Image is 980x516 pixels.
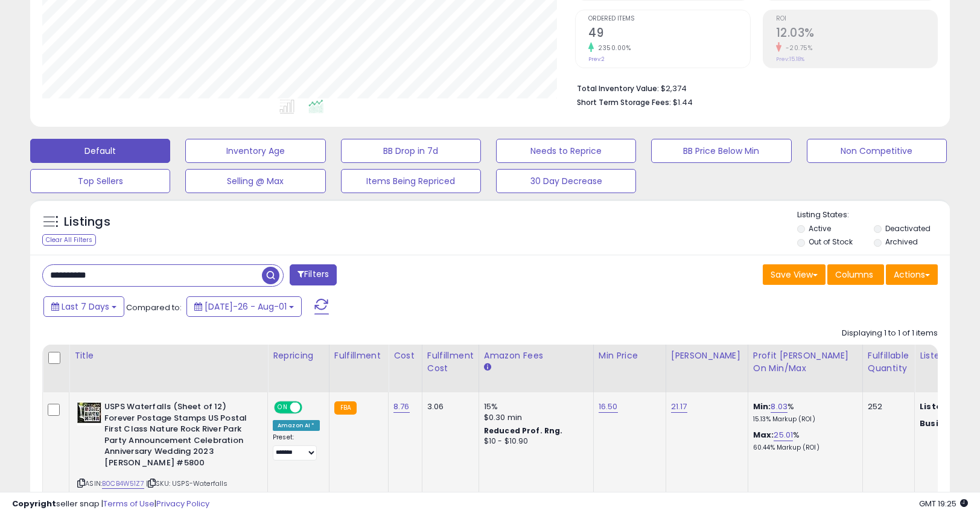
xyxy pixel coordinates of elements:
div: Repricing [273,349,324,362]
button: [DATE]-26 - Aug-01 [186,296,302,317]
span: $1.44 [673,97,693,108]
div: Cost [393,349,417,362]
div: $10 - $10.90 [484,436,584,447]
span: ROI [776,16,937,22]
small: Amazon Fees. [484,362,491,373]
button: Top Sellers [30,169,170,193]
span: Compared to: [126,302,182,313]
div: Fulfillment [334,349,383,362]
th: The percentage added to the cost of goods (COGS) that forms the calculator for Min & Max prices. [748,345,862,392]
button: Filters [290,264,337,285]
div: Preset: [273,433,320,460]
a: 21.17 [671,401,687,413]
button: Items Being Repriced [341,169,481,193]
b: Reduced Prof. Rng. [484,425,563,436]
b: Listed Price: [920,401,975,412]
button: Non Competitive [807,139,947,163]
h5: Listings [64,214,110,231]
div: seller snap | | [12,498,209,510]
p: Listing States: [797,209,950,221]
a: 25.01 [774,429,793,441]
label: Deactivated [885,223,931,234]
div: 252 [868,401,905,412]
span: 2025-08-10 19:25 GMT [919,498,968,509]
label: Archived [885,237,918,247]
b: Short Term Storage Fees: [577,97,671,107]
div: Fulfillable Quantity [868,349,909,375]
span: [DATE]-26 - Aug-01 [205,301,287,313]
label: Out of Stock [809,237,853,247]
span: ON [275,403,290,413]
button: Last 7 Days [43,296,124,317]
strong: Copyright [12,498,56,509]
button: Needs to Reprice [496,139,636,163]
small: Prev: 2 [588,56,605,63]
small: -20.75% [781,43,813,53]
a: Privacy Policy [156,498,209,509]
button: 30 Day Decrease [496,169,636,193]
div: Clear All Filters [42,234,96,246]
a: Terms of Use [103,498,154,509]
button: Selling @ Max [185,169,325,193]
span: Last 7 Days [62,301,109,313]
div: $0.30 min [484,412,584,423]
div: 15% [484,401,584,412]
p: 15.13% Markup (ROI) [753,415,853,424]
small: FBA [334,401,357,415]
b: Min: [753,401,771,412]
div: % [753,401,853,424]
div: Displaying 1 to 1 of 1 items [842,328,938,339]
small: Prev: 15.18% [776,56,804,63]
p: 60.44% Markup (ROI) [753,444,853,452]
a: 8.76 [393,401,410,413]
h2: 12.03% [776,26,937,42]
button: Default [30,139,170,163]
div: Profit [PERSON_NAME] on Min/Max [753,349,857,375]
span: Columns [835,269,873,281]
button: Actions [886,264,938,285]
a: 16.50 [599,401,618,413]
li: $2,374 [577,80,929,95]
small: 2350.00% [594,43,631,53]
div: Title [74,349,262,362]
a: B0CB4W51Z7 [102,479,144,489]
b: USPS Waterfalls (Sheet of 12) Forever Postage Stamps US Postal First Class Nature Rock River Park... [104,401,251,471]
button: BB Drop in 7d [341,139,481,163]
span: Ordered Items [588,16,749,22]
h2: 49 [588,26,749,42]
div: Amazon AI * [273,420,320,431]
span: | SKU: USPS-Waterfalls [146,479,228,488]
button: Inventory Age [185,139,325,163]
b: Max: [753,429,774,441]
button: Save View [763,264,826,285]
label: Active [809,223,831,234]
div: % [753,430,853,452]
button: BB Price Below Min [651,139,791,163]
div: [PERSON_NAME] [671,349,743,362]
b: Total Inventory Value: [577,83,659,94]
button: Columns [827,264,884,285]
div: Fulfillment Cost [427,349,474,375]
span: OFF [301,403,320,413]
a: 8.03 [771,401,787,413]
img: 61ZnfuXiP8L._SL40_.jpg [77,401,101,425]
div: 3.06 [427,401,469,412]
div: Amazon Fees [484,349,588,362]
div: Min Price [599,349,661,362]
